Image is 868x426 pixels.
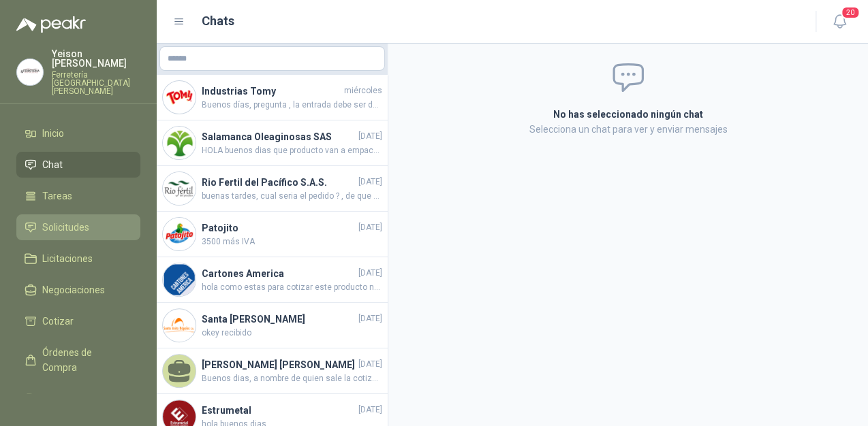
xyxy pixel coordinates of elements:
span: Solicitudes [42,220,89,235]
img: Company Logo [17,59,43,85]
span: Buenos días, pregunta , la entrada debe ser de 3mm, el cotizado es así? Referencia 22-18 110 [202,99,382,112]
span: [DATE] [358,130,382,143]
span: hola como estas para cotizar este producto necesito saber si es rodillo y cuna o si es solo y si ... [202,281,382,294]
span: [DATE] [358,221,382,234]
span: [DATE] [358,358,382,371]
p: Selecciona un chat para ver y enviar mensajes [405,122,852,137]
img: Logo peakr [16,16,86,33]
span: [DATE] [358,176,382,189]
a: Tareas [16,183,140,209]
img: Company Logo [163,309,196,342]
img: Company Logo [163,81,196,114]
span: Tareas [42,189,72,203]
h4: Patojito [202,220,356,235]
span: 3500 más IVA [202,235,382,248]
h4: Santa [PERSON_NAME] [202,312,356,327]
a: Inicio [16,120,140,146]
span: Cotizar [42,314,74,329]
p: Ferretería [GEOGRAPHIC_DATA][PERSON_NAME] [52,71,140,95]
span: okey recibido [202,327,382,340]
span: 20 [841,6,860,19]
h4: Estrumetal [202,403,356,418]
a: Company LogoPatojito[DATE]3500 más IVA [157,212,388,257]
h4: Salamanca Oleaginosas SAS [202,129,356,144]
img: Company Logo [163,218,196,250]
h4: Rio Fertil del Pacífico S.A.S. [202,175,356,190]
span: [DATE] [358,312,382,325]
h1: Chats [202,12,234,31]
span: Órdenes de Compra [42,345,127,375]
img: Company Logo [163,127,196,159]
h4: Industrias Tomy [202,84,341,99]
a: Company LogoSanta [PERSON_NAME][DATE]okey recibido [157,303,388,348]
a: Órdenes de Compra [16,340,140,380]
span: Buenos dias, a nombre de quien sale la cotizacion ? [202,372,382,385]
span: miércoles [344,84,382,97]
span: Remisiones [42,391,93,406]
a: Remisiones [16,386,140,412]
span: Licitaciones [42,251,93,266]
h4: Cartones America [202,266,356,281]
button: 20 [827,10,852,34]
img: Company Logo [163,172,196,205]
span: Negociaciones [42,282,105,297]
p: Yeison [PERSON_NAME] [52,49,140,68]
span: Inicio [42,126,64,141]
span: HOLA buenos dias que producto van a empacar, las necesitan usadas o nuevas [202,144,382,157]
h2: No has seleccionado ningún chat [405,107,852,122]
a: Company LogoIndustrias TomymiércolesBuenos días, pregunta , la entrada debe ser de 3mm, el cotiza... [157,75,388,120]
a: Company LogoSalamanca Oleaginosas SAS[DATE]HOLA buenos dias que producto van a empacar, las neces... [157,120,388,166]
span: [DATE] [358,404,382,416]
a: Licitaciones [16,246,140,272]
a: Chat [16,152,140,178]
span: Chat [42,157,63,172]
span: [DATE] [358,267,382,280]
h4: [PERSON_NAME] [PERSON_NAME] [202,357,356,372]
a: Cotizar [16,308,140,334]
a: [PERSON_NAME] [PERSON_NAME][DATE]Buenos dias, a nombre de quien sale la cotizacion ? [157,348,388,394]
a: Company LogoRio Fertil del Pacífico S.A.S.[DATE]buenas tardes, cual seria el pedido ? , de que ma... [157,166,388,212]
a: Company LogoCartones America[DATE]hola como estas para cotizar este producto necesito saber si es... [157,257,388,303]
span: buenas tardes, cual seria el pedido ? , de que materiales [202,190,382,203]
img: Company Logo [163,263,196,296]
a: Solicitudes [16,214,140,240]
a: Negociaciones [16,277,140,303]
